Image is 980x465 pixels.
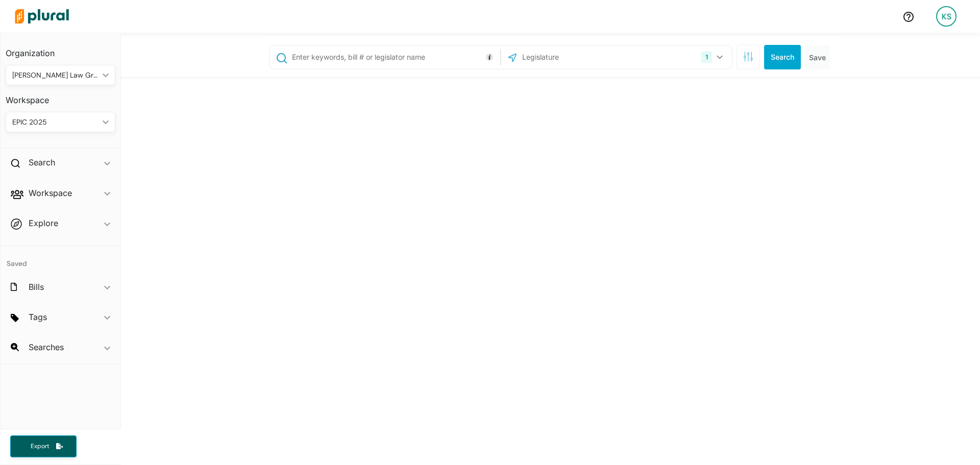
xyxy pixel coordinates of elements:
[29,217,58,229] h2: Explore
[291,47,498,67] input: Enter keywords, bill # or legislator name
[1,246,120,271] h4: Saved
[697,47,729,67] button: 1
[701,52,712,63] div: 1
[29,311,47,323] h2: Tags
[805,45,830,69] button: Save
[6,38,115,61] h3: Organization
[12,117,99,128] div: EPIC 2025
[743,52,753,60] span: Search Filters
[521,47,630,67] input: Legislature
[764,45,801,69] button: Search
[12,70,99,81] div: [PERSON_NAME] Law Group
[936,6,957,27] div: KS
[485,53,494,62] div: Tooltip anchor
[10,435,77,457] button: Export
[29,341,64,353] h2: Searches
[928,2,965,31] a: KS
[6,85,115,108] h3: Workspace
[23,442,56,451] span: Export
[29,157,55,168] h2: Search
[29,281,44,292] h2: Bills
[29,187,72,199] h2: Workspace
